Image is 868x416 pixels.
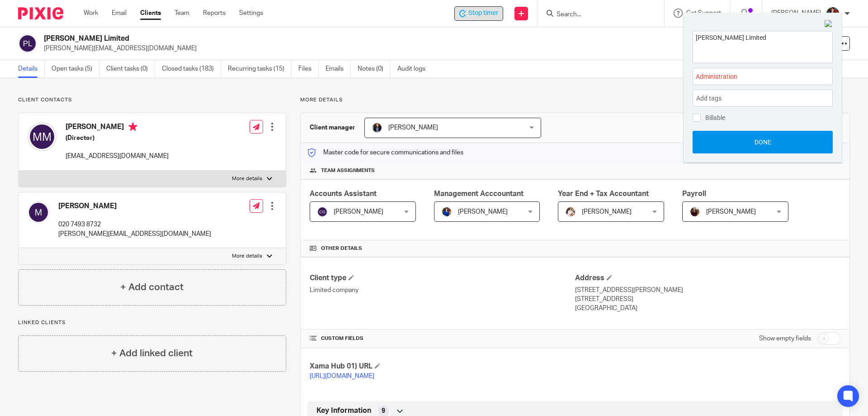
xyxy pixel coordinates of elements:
a: Open tasks (5) [52,60,99,78]
h2: [PERSON_NAME] Limited [44,34,590,43]
textarea: [PERSON_NAME] Limited [693,31,832,61]
span: [PERSON_NAME] [334,209,383,215]
a: Email [112,9,127,18]
p: More details [232,175,262,182]
p: [GEOGRAPHIC_DATA] [575,304,840,313]
a: Reports [203,9,226,18]
p: [STREET_ADDRESS] [575,295,840,304]
img: Nicole.jpeg [826,6,840,21]
label: Show empty fields [759,334,811,343]
input: Search [556,11,637,19]
h4: [PERSON_NAME] [58,201,211,211]
h4: Xama Hub 01) URL [310,362,575,371]
p: More details [300,96,850,104]
h4: Address [575,273,840,283]
a: Client tasks (0) [106,60,155,78]
div: Paul Mitchell Limited [454,6,503,21]
span: Year End + Tax Accountant [558,190,649,197]
span: [PERSON_NAME] [706,209,756,215]
span: [PERSON_NAME] [458,209,508,215]
span: Get Support [686,10,721,16]
img: MaxAcc_Sep21_ElliDeanPhoto_030.jpg [689,206,700,217]
p: 020 7493 8732 [58,220,211,229]
p: [PERSON_NAME][EMAIL_ADDRESS][DOMAIN_NAME] [58,230,211,239]
p: Linked clients [18,319,286,326]
a: Recurring tasks (15) [228,60,292,78]
span: 9 [382,406,385,416]
span: Team assignments [321,167,375,174]
span: Key Information [316,406,371,416]
h3: Client manager [310,123,355,132]
p: Client contacts [18,96,286,104]
img: svg%3E [317,206,328,217]
span: Billable [705,115,725,121]
img: Kayleigh%20Henson.jpeg [565,206,576,217]
p: [PERSON_NAME] [771,9,821,18]
span: Management Acccountant [434,190,524,197]
a: Closed tasks (183) [162,60,221,78]
i: Primary [128,122,137,131]
a: Files [298,60,319,78]
h4: [PERSON_NAME] [66,122,169,134]
img: Pixie [18,7,63,19]
h4: + Add contact [120,280,184,294]
button: Done [693,131,833,153]
span: Add tags [696,91,726,105]
img: svg%3E [28,201,49,223]
a: Details [18,60,45,78]
p: More details [232,253,262,260]
a: Settings [239,9,263,18]
a: Notes (0) [358,60,391,78]
a: Audit logs [397,60,432,78]
span: Other details [321,245,362,252]
h4: CUSTOM FIELDS [310,335,575,342]
a: Work [84,9,98,18]
h4: Client type [310,273,575,283]
p: Limited company [310,286,575,295]
h5: (Director) [66,134,169,143]
p: Master code for secure communications and files [307,148,463,157]
p: [PERSON_NAME][EMAIL_ADDRESS][DOMAIN_NAME] [44,44,727,53]
p: [STREET_ADDRESS][PERSON_NAME] [575,286,840,295]
span: [PERSON_NAME] [582,209,632,215]
img: svg%3E [18,34,37,53]
a: Team [175,9,189,18]
img: martin-hickman.jpg [372,122,382,133]
span: Stop timer [468,9,498,18]
a: Clients [140,9,161,18]
span: Payroll [682,190,706,197]
img: Close [825,20,833,28]
p: [EMAIL_ADDRESS][DOMAIN_NAME] [66,152,169,161]
img: svg%3E [28,122,57,151]
a: Emails [325,60,351,78]
span: Administration [696,72,810,81]
a: [URL][DOMAIN_NAME] [310,373,374,379]
span: Accounts Assistant [310,190,377,197]
img: Nicole.jpeg [441,206,452,217]
span: [PERSON_NAME] [388,124,438,131]
h4: + Add linked client [111,346,193,360]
